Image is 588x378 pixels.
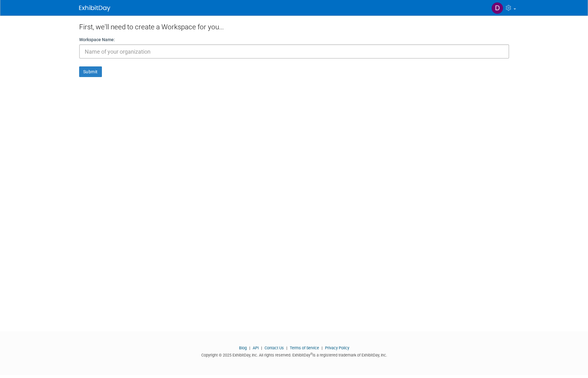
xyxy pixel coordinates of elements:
[79,66,102,77] button: Submit
[265,346,284,350] a: Contact Us
[320,346,324,350] span: |
[79,44,509,59] input: Name of your organization
[290,346,319,350] a: Terms of Service
[248,346,252,350] span: |
[285,346,289,350] span: |
[253,346,259,350] a: API
[79,5,110,12] img: ExhibitDay
[260,346,264,350] span: |
[79,16,509,36] div: First, we'll need to create a Workspace for you...
[79,36,115,43] label: Workspace Name:
[325,346,349,350] a: Privacy Policy
[239,346,247,350] a: Blog
[310,352,313,356] sup: ®
[491,2,503,14] img: Dana Boyte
